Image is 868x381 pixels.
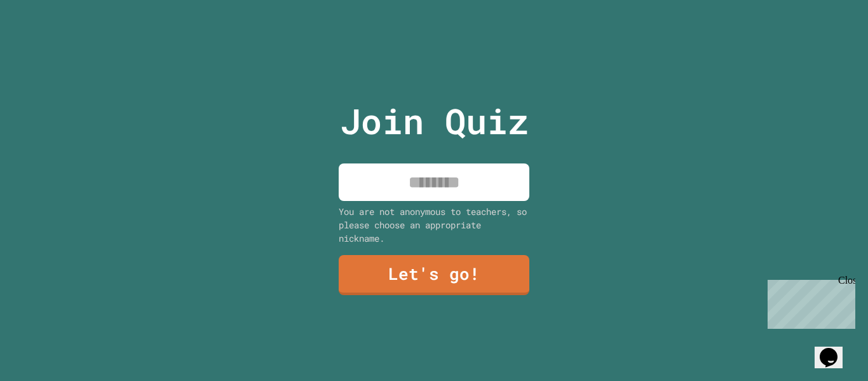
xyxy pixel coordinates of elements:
div: Chat with us now!Close [5,5,88,81]
div: You are not anonymous to teachers, so please choose an appropriate nickname. [339,205,529,245]
p: Join Quiz [340,95,529,148]
a: Let's go! [339,255,529,295]
iframe: chat widget [763,275,855,329]
iframe: chat widget [815,330,855,368]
